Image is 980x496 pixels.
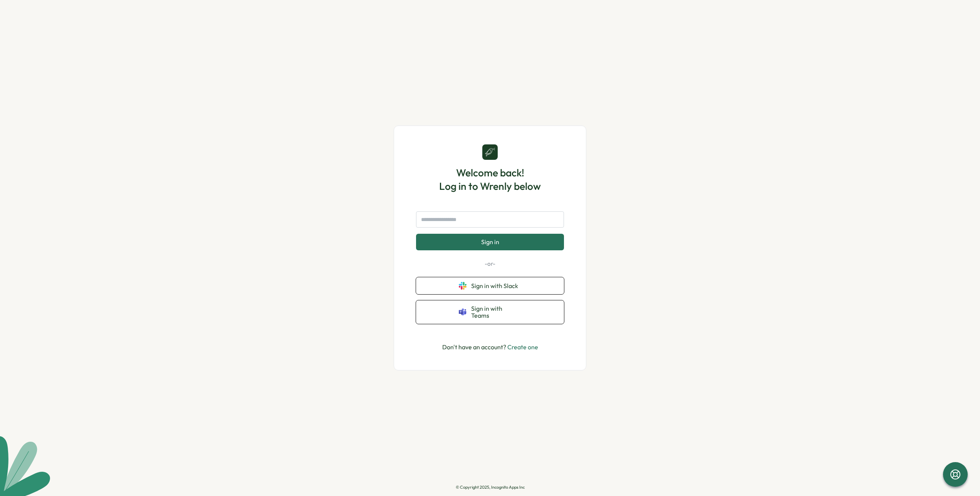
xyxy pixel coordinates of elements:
[416,300,564,324] button: Sign in with Teams
[481,238,499,245] span: Sign in
[456,485,525,490] p: © Copyright 2025, Incognito Apps Inc
[416,260,564,268] p: -or-
[416,234,564,250] button: Sign in
[507,343,538,351] a: Create one
[471,282,521,289] span: Sign in with Slack
[471,305,521,319] span: Sign in with Teams
[439,166,541,193] h1: Welcome back! Log in to Wrenly below
[442,342,538,352] p: Don't have an account?
[416,277,564,294] button: Sign in with Slack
